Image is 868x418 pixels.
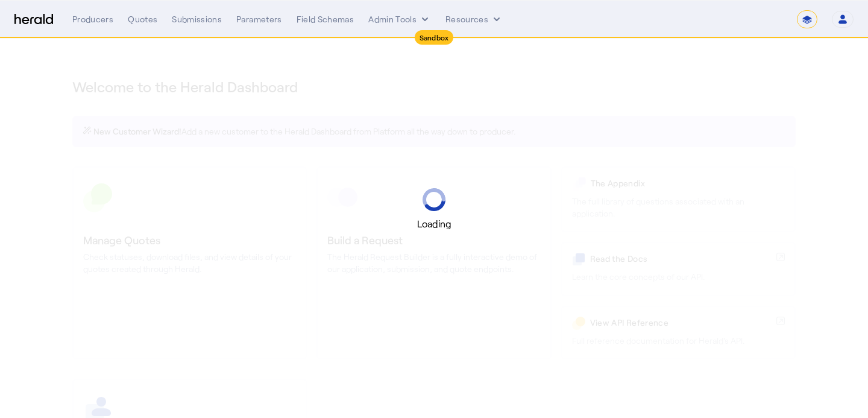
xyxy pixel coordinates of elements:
div: Quotes [128,13,157,25]
div: Submissions [172,13,222,25]
div: Producers [72,13,113,25]
div: Sandbox [415,30,454,45]
div: Parameters [236,13,282,25]
button: Resources dropdown menu [445,13,503,25]
div: Field Schemas [297,13,354,25]
img: Herald Logo [14,14,53,25]
button: internal dropdown menu [368,13,431,25]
